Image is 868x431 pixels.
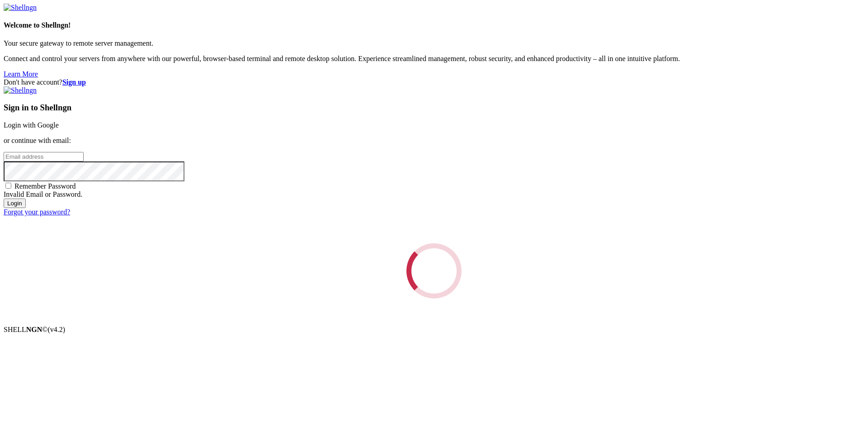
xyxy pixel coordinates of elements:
span: SHELL © [4,326,65,333]
a: Learn More [4,70,38,78]
b: NGN [26,326,42,333]
div: Loading... [406,243,462,298]
div: Invalid Email or Password. [4,190,864,199]
span: 4.2.0 [48,326,66,333]
h3: Sign in to Shellngn [4,103,864,113]
span: Remember Password [14,182,76,190]
img: Shellngn [4,4,37,12]
a: Sign up [62,78,86,86]
p: or continue with email: [4,137,864,145]
h4: Welcome to Shellngn! [4,21,864,29]
img: Shellngn [4,86,37,95]
p: Connect and control your servers from anywhere with our powerful, browser-based terminal and remo... [4,55,864,63]
a: Forgot your password? [4,208,70,216]
div: Don't have account? [4,78,864,86]
input: Login [4,199,26,208]
p: Your secure gateway to remote server management. [4,39,864,47]
input: Remember Password [5,183,11,189]
a: Login with Google [4,121,59,129]
input: Email address [4,152,84,161]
